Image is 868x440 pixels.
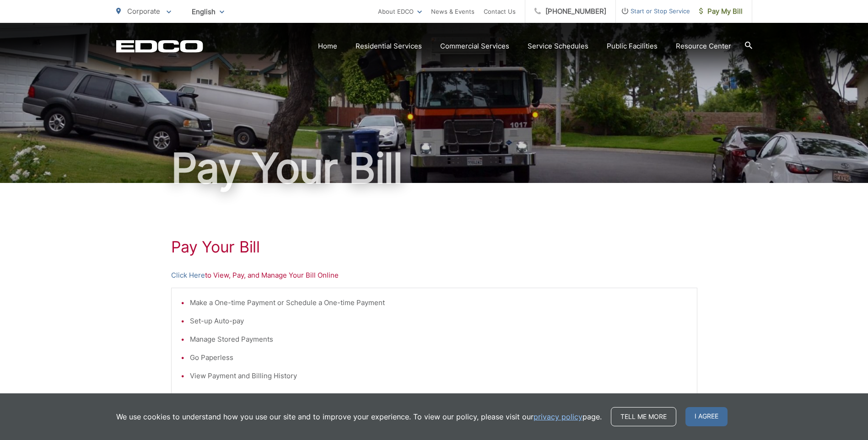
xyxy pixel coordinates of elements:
[676,41,731,52] a: Resource Center
[116,40,203,53] a: EDCD logo. Return to the homepage.
[318,41,337,52] a: Home
[185,4,231,20] span: English
[685,407,728,426] span: I agree
[171,270,205,281] a: Click Here
[528,41,588,52] a: Service Schedules
[190,334,688,345] li: Manage Stored Payments
[356,41,422,52] a: Residential Services
[127,7,160,16] span: Corporate
[171,238,697,256] h1: Pay Your Bill
[190,352,688,363] li: Go Paperless
[484,6,516,17] a: Contact Us
[607,41,658,52] a: Public Facilities
[378,6,422,17] a: About EDCO
[699,6,743,17] span: Pay My Bill
[190,370,688,381] li: View Payment and Billing History
[190,297,688,308] li: Make a One-time Payment or Schedule a One-time Payment
[190,316,688,327] li: Set-up Auto-pay
[534,411,582,422] a: privacy policy
[116,411,602,422] p: We use cookies to understand how you use our site and to improve your experience. To view our pol...
[431,6,474,17] a: News & Events
[440,41,509,52] a: Commercial Services
[611,407,676,426] a: Tell me more
[116,145,752,191] h1: Pay Your Bill
[171,270,697,281] p: to View, Pay, and Manage Your Bill Online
